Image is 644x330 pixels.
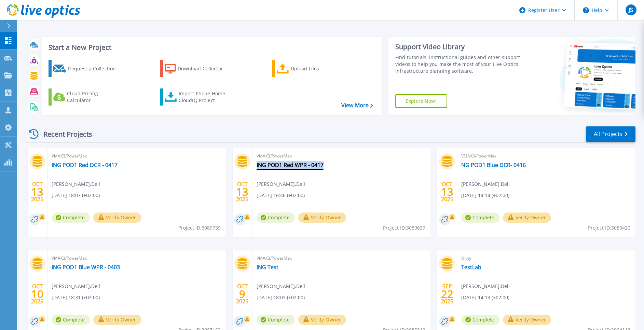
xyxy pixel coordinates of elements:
[31,291,43,297] span: 10
[272,60,348,77] a: Upload Files
[441,179,454,204] div: OCT 2025
[52,212,90,223] span: Complete
[291,62,345,75] div: Upload Files
[49,60,125,77] a: Request a Collection
[52,264,120,271] a: ING POD1 Blue WPR - 0403
[461,162,526,168] a: NG POD1 Blue DCR- 0416
[31,281,44,306] div: OCT 2025
[257,162,324,168] a: ING POD1 Red WPR - 0417
[179,90,232,104] div: Import Phone Home CloudIQ Project
[461,283,510,290] span: [PERSON_NAME] , Dell
[31,189,43,195] span: 13
[52,180,100,188] span: [PERSON_NAME] , Dell
[236,281,249,306] div: OCT 2025
[178,62,232,75] div: Download Collector
[257,255,427,262] span: VMAX3/PowerMax
[461,152,631,160] span: VMAX3/PowerMax
[395,94,447,108] a: Explore Now!
[441,291,453,297] span: 22
[461,294,509,301] span: [DATE] 14:13 (+02:00)
[461,192,509,199] span: [DATE] 14:14 (+02:00)
[341,102,373,109] a: View More
[588,224,630,232] span: Project ID: 3089420
[49,88,125,106] a: Cloud Pricing Calculator
[257,152,427,160] span: VMAX3/PowerMax
[461,264,481,271] a: TestLab
[31,179,44,204] div: OCT 2025
[52,152,222,160] span: VMAX3/PowerMax
[503,315,551,325] button: Verify Owner
[49,44,373,51] h3: Start a New Project
[441,189,453,195] span: 13
[236,179,249,204] div: OCT 2025
[586,126,635,142] a: All Projects
[461,212,499,223] span: Complete
[257,283,305,290] span: [PERSON_NAME] , Dell
[52,283,100,290] span: [PERSON_NAME] , Dell
[93,315,141,325] button: Verify Owner
[68,62,123,75] div: Request a Collection
[298,212,346,223] button: Verify Owner
[52,315,90,325] span: Complete
[178,224,221,232] span: Project ID: 3089759
[257,212,295,223] span: Complete
[93,212,141,223] button: Verify Owner
[257,294,305,301] span: [DATE] 18:03 (+02:00)
[441,281,454,306] div: SEP 2025
[383,224,425,232] span: Project ID: 3089639
[461,180,510,188] span: [PERSON_NAME] , Dell
[257,192,305,199] span: [DATE] 16:46 (+02:00)
[395,42,521,51] div: Support Video Library
[503,212,551,223] button: Verify Owner
[67,90,122,104] div: Cloud Pricing Calculator
[257,264,278,271] a: ING Test
[26,126,101,142] div: Recent Projects
[257,315,295,325] span: Complete
[239,291,245,297] span: 9
[629,7,633,13] span: JS
[461,315,499,325] span: Complete
[52,255,222,262] span: VMAX3/PowerMax
[395,54,521,74] div: Find tutorials, instructional guides and other support videos to help you make the most of your L...
[298,315,346,325] button: Verify Owner
[257,180,305,188] span: [PERSON_NAME] , Dell
[160,60,236,77] a: Download Collector
[52,294,100,301] span: [DATE] 18:31 (+02:00)
[236,189,248,195] span: 13
[52,192,100,199] span: [DATE] 18:07 (+02:00)
[52,162,118,168] a: ING POD1 Red DCR - 0417
[461,255,631,262] span: Unity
